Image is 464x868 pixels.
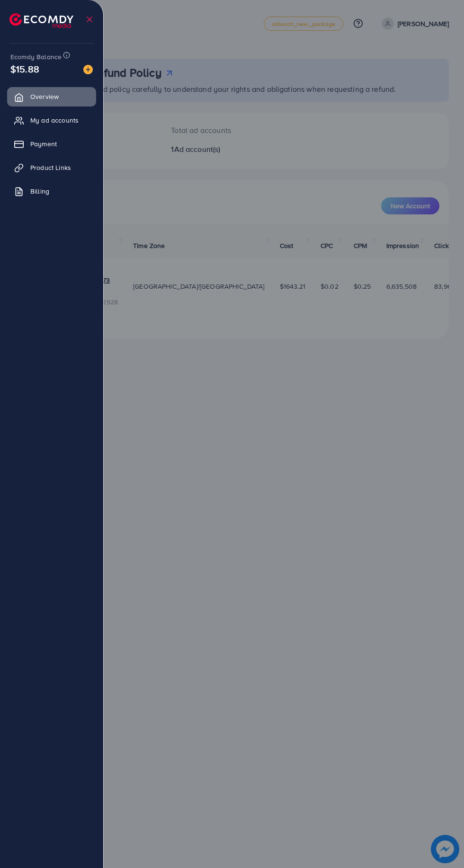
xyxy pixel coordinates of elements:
a: Payment [7,134,96,153]
span: Product Links [30,163,71,172]
a: Product Links [7,158,96,177]
span: $15.88 [10,62,39,76]
span: Billing [30,186,49,196]
img: image [83,65,93,74]
span: My ad accounts [30,115,79,125]
span: Ecomdy Balance [10,52,62,62]
a: Billing [7,182,96,201]
a: My ad accounts [7,111,96,130]
img: logo [9,13,73,28]
span: Payment [30,139,57,149]
a: Overview [7,87,96,106]
span: Overview [30,92,59,101]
